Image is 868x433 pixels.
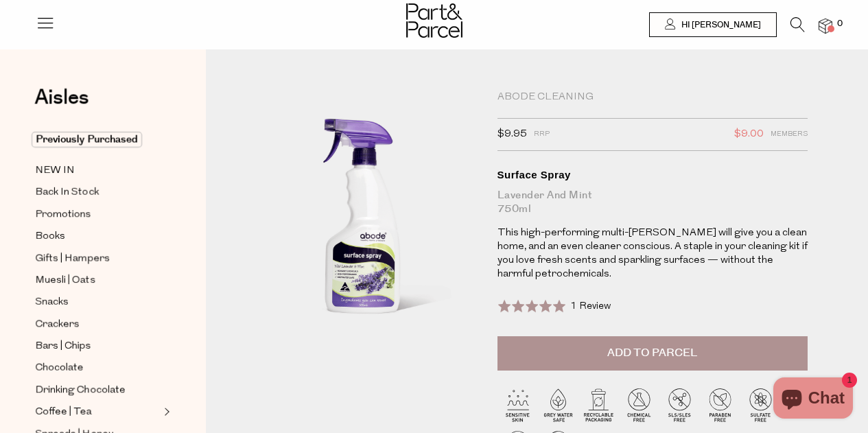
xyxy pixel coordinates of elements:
[607,345,697,361] span: Add to Parcel
[734,126,764,143] span: $9.00
[649,12,777,37] a: Hi [PERSON_NAME]
[35,338,160,355] a: Bars | Chips
[538,384,578,425] img: P_P-ICONS-Live_Bec_V11_Grey_Water_Safe.svg
[35,294,160,311] a: Snacks
[619,384,659,425] img: P_P-ICONS-Live_Bec_V11_Chemical_Free.svg
[771,126,808,143] span: Members
[659,384,700,425] img: P_P-ICONS-Live_Bec_V11_SLS-SLES_Free.svg
[35,404,92,421] span: Coffee | Tea
[35,360,84,377] span: Chocolate
[34,82,89,113] span: Aisles
[35,272,95,289] span: Muesli | Oats
[769,377,857,422] inbox-online-store-chat: Shopify online store chat
[497,336,808,371] button: Add to Parcel
[497,226,808,281] p: This high-performing multi-[PERSON_NAME] will give you a clean home, and an even cleaner consciou...
[834,18,846,30] span: 0
[35,250,110,267] span: Gifts | Hampers
[570,301,611,312] span: 1 Review
[534,126,550,143] span: RRP
[35,250,160,267] a: Gifts | Hampers
[819,19,832,33] a: 0
[740,384,781,425] img: P_P-ICONS-Live_Bec_V11_Sulfate_Free.svg
[35,162,160,179] a: NEW IN
[35,206,160,223] a: Promotions
[35,132,160,148] a: Previously Purchased
[578,384,619,425] img: P_P-ICONS-Live_Bec_V11_Recyclable_Packaging.svg
[35,403,160,421] a: Coffee | Tea
[35,229,65,245] span: Books
[35,382,126,399] span: Drinking Chocolate
[35,338,91,355] span: Bars | Chips
[35,228,160,245] a: Books
[497,126,527,143] span: $9.95
[35,360,160,377] a: Chocolate
[35,316,160,333] a: Crackers
[406,3,462,38] img: Part&Parcel
[35,207,91,223] span: Promotions
[678,19,761,31] span: Hi [PERSON_NAME]
[700,384,740,425] img: P_P-ICONS-Live_Bec_V11_Paraben_Free.svg
[35,382,160,399] a: Drinking Chocolate
[161,403,170,420] button: Expand/Collapse Coffee | Tea
[35,163,75,179] span: NEW IN
[247,91,476,361] img: Surface Spray
[32,132,142,148] span: Previously Purchased
[497,189,808,216] div: Lavender and Mint 750ml
[35,184,160,201] a: Back In Stock
[497,384,538,425] img: P_P-ICONS-Live_Bec_V11_Sensitive_Skin.svg
[35,294,69,311] span: Snacks
[35,185,99,201] span: Back In Stock
[34,87,89,121] a: Aisles
[497,168,808,182] div: Surface Spray
[35,316,80,333] span: Crackers
[35,272,160,289] a: Muesli | Oats
[497,91,808,104] div: Abode Cleaning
